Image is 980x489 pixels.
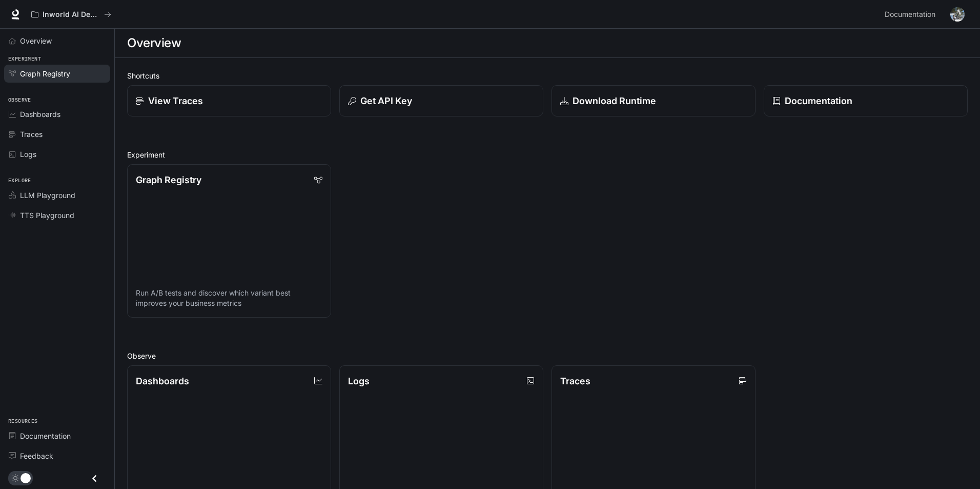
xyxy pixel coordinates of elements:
a: Graph Registry [4,65,110,83]
button: Close drawer [83,468,106,489]
img: User avatar [950,7,965,22]
p: Get API Key [360,94,412,108]
a: Download Runtime [552,85,756,116]
p: Logs [348,374,370,388]
span: LLM Playground [20,190,75,201]
button: Get API Key [339,85,543,116]
a: Overview [4,32,110,50]
button: User avatar [947,4,968,25]
span: Overview [20,35,52,46]
a: Documentation [4,427,110,445]
p: Download Runtime [573,94,656,108]
span: Documentation [885,8,935,21]
span: TTS Playground [20,210,74,221]
p: Documentation [785,94,852,108]
a: TTS Playground [4,206,110,224]
span: Logs [20,149,36,160]
a: View Traces [127,85,331,116]
a: Feedback [4,447,110,465]
a: Dashboards [4,105,110,123]
a: Documentation [881,4,943,25]
span: Dashboards [20,109,60,120]
a: LLM Playground [4,186,110,204]
span: Traces [20,129,43,140]
span: Documentation [20,431,71,441]
button: All workspaces [27,4,116,25]
p: Inworld AI Demos [43,10,100,19]
a: Logs [4,145,110,163]
p: Dashboards [136,374,189,388]
h2: Shortcuts [127,70,968,81]
a: Graph RegistryRun A/B tests and discover which variant best improves your business metrics [127,164,331,318]
h2: Experiment [127,149,968,160]
span: Feedback [20,451,53,461]
p: Graph Registry [136,173,201,187]
a: Documentation [764,85,968,116]
span: Dark mode toggle [21,472,31,483]
h2: Observe [127,350,968,361]
p: View Traces [148,94,203,108]
h1: Overview [127,33,181,53]
span: Graph Registry [20,68,70,79]
a: Traces [4,125,110,143]
p: Traces [560,374,590,388]
p: Run A/B tests and discover which variant best improves your business metrics [136,288,322,308]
